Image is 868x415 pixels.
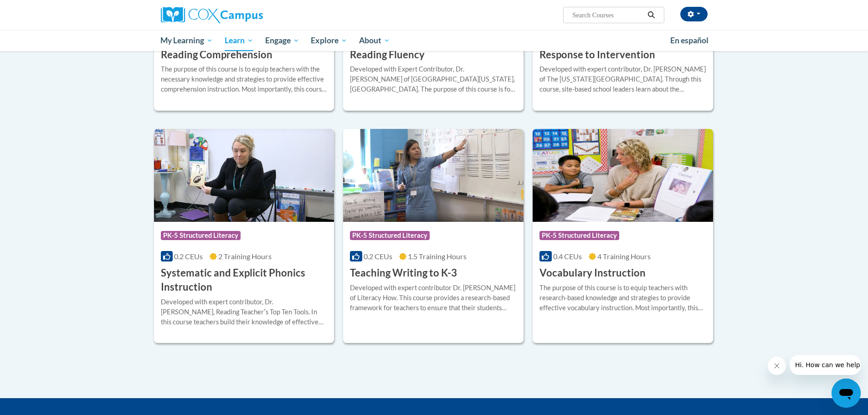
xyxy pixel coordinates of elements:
span: PK-5 Structured Literacy [161,231,241,240]
span: PK-5 Structured Literacy [350,231,430,240]
span: PK-5 Structured Literacy [539,231,619,240]
span: Explore [311,35,347,46]
div: Developed with expert contributor Dr. [PERSON_NAME] of Literacy How. This course provides a resea... [350,283,517,313]
a: About [353,30,396,51]
a: Course LogoPK-5 Structured Literacy0.2 CEUs1.5 Training Hours Teaching Writing to K-3Developed wi... [343,129,524,343]
div: Developed with expert contributor, Dr. [PERSON_NAME], Reading Teacherʹs Top Ten Tools. In this co... [161,297,328,327]
span: 2 Training Hours [218,252,272,261]
h3: Response to Intervention [539,48,655,62]
img: Cox Campus [161,7,263,23]
span: 4 Training Hours [597,252,651,261]
h3: Reading Fluency [350,48,425,62]
span: Hi. How can we help? [5,6,74,14]
a: Learn [219,30,259,51]
a: Course LogoPK-5 Structured Literacy0.4 CEUs4 Training Hours Vocabulary InstructionThe purpose of ... [533,129,713,343]
button: Search [644,10,658,20]
span: About [359,35,390,46]
span: 0.2 CEUs [174,252,203,261]
a: Cox Campus [161,7,334,23]
span: En español [670,36,709,45]
div: The purpose of this course is to equip teachers with research-based knowledge and strategies to p... [539,283,706,313]
span: 0.4 CEUs [553,252,582,261]
iframe: Button to launch messaging window [832,379,861,408]
div: The purpose of this course is to equip teachers with the necessary knowledge and strategies to pr... [161,64,328,94]
button: Account Settings [680,7,708,21]
div: Developed with expert contributor, Dr. [PERSON_NAME] of The [US_STATE][GEOGRAPHIC_DATA]. Through ... [539,64,706,94]
span: Engage [265,35,299,46]
div: Developed with Expert Contributor, Dr. [PERSON_NAME] of [GEOGRAPHIC_DATA][US_STATE], [GEOGRAPHIC_... [350,64,517,94]
div: Main menu [147,30,721,51]
a: Engage [259,30,305,51]
img: Course Logo [343,129,524,222]
span: 1.5 Training Hours [408,252,467,261]
iframe: Message from company [790,355,861,375]
iframe: Close message [768,357,786,375]
h3: Vocabulary Instruction [539,266,646,280]
a: En español [664,31,714,50]
img: Course Logo [154,129,334,222]
input: Search Courses [571,10,644,20]
a: Course LogoPK-5 Structured Literacy0.2 CEUs2 Training Hours Systematic and Explicit Phonics Instr... [154,129,334,343]
h3: Systematic and Explicit Phonics Instruction [161,266,328,294]
span: My Learning [160,35,213,46]
a: My Learning [155,30,219,51]
span: Learn [225,35,253,46]
img: Course Logo [533,129,713,222]
h3: Reading Comprehension [161,48,272,62]
span: 0.2 CEUs [364,252,392,261]
a: Explore [305,30,353,51]
h3: Teaching Writing to K-3 [350,266,457,280]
